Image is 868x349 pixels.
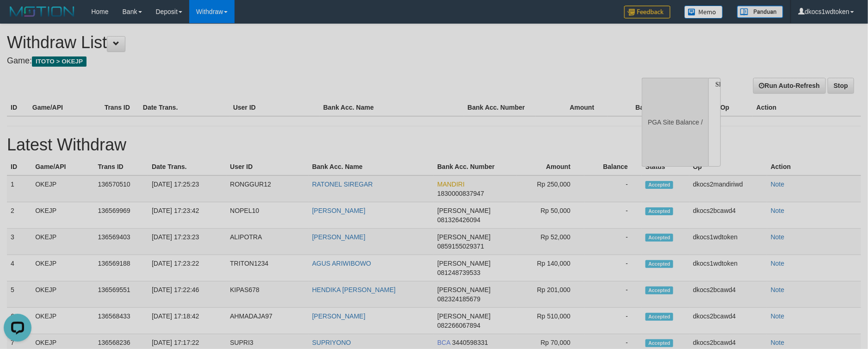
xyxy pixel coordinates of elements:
[94,308,148,334] td: 136568433
[7,158,31,175] th: ID
[737,6,783,18] img: panduan.png
[31,255,94,281] td: OKEJP
[94,158,148,175] th: Trans ID
[7,33,570,52] h1: Withdraw List
[771,233,785,241] a: Note
[689,158,767,175] th: Op
[437,269,480,276] span: 081248739533
[517,255,584,281] td: Rp 140,000
[148,175,226,202] td: [DATE] 17:25:23
[148,255,226,281] td: [DATE] 17:23:22
[312,339,351,346] a: SUPRIYONO
[828,78,854,93] a: Stop
[94,175,148,202] td: 136570510
[226,255,308,281] td: TRITON1234
[7,56,570,66] h4: Game:
[7,255,31,281] td: 4
[624,6,670,19] img: Feedback.jpg
[94,255,148,281] td: 136569188
[645,207,673,215] span: Accepted
[771,260,785,267] a: Note
[312,312,366,320] a: [PERSON_NAME]
[29,99,101,116] th: Game/API
[31,229,94,255] td: OKEJP
[226,229,308,255] td: ALIPOTRA
[437,233,490,241] span: [PERSON_NAME]
[312,181,373,188] a: RATONEL SIREGAR
[689,175,767,202] td: dkocs2mandiriwd
[148,308,226,334] td: [DATE] 17:18:42
[101,99,139,116] th: Trans ID
[689,308,767,334] td: dkocs2bcawd4
[437,243,484,250] span: 0859155029371
[517,175,584,202] td: Rp 250,000
[517,202,584,229] td: Rp 50,000
[767,158,861,175] th: Action
[7,136,861,154] h1: Latest Withdraw
[642,78,708,167] div: PGA Site Balance /
[452,339,488,346] span: 3440598331
[437,286,490,293] span: [PERSON_NAME]
[31,158,94,175] th: Game/API
[437,295,480,303] span: 082324185679
[584,229,642,255] td: -
[689,229,767,255] td: dkocs1wdtoken
[536,99,608,116] th: Amount
[771,339,785,346] a: Note
[437,190,484,197] span: 1830000837947
[584,158,642,175] th: Balance
[608,99,674,116] th: Balance
[771,286,785,293] a: Note
[771,207,785,214] a: Note
[31,175,94,202] td: OKEJP
[689,255,767,281] td: dkocs1wdtoken
[584,255,642,281] td: -
[584,281,642,308] td: -
[645,181,673,189] span: Accepted
[7,308,31,334] td: 6
[517,281,584,308] td: Rp 201,000
[31,202,94,229] td: OKEJP
[312,260,372,267] a: AGUS ARIWIBOWO
[229,99,320,116] th: User ID
[148,229,226,255] td: [DATE] 17:23:23
[320,99,464,116] th: Bank Acc. Name
[7,202,31,229] td: 2
[148,202,226,229] td: [DATE] 17:23:42
[7,99,29,116] th: ID
[94,202,148,229] td: 136569969
[584,175,642,202] td: -
[645,260,673,268] span: Accepted
[689,281,767,308] td: dkocs2bcawd4
[771,312,785,320] a: Note
[7,175,31,202] td: 1
[7,281,31,308] td: 5
[584,202,642,229] td: -
[226,308,308,334] td: AHMADAJA97
[753,78,826,93] a: Run Auto-Refresh
[4,4,31,31] button: Open LiveChat chat widget
[148,281,226,308] td: [DATE] 17:22:46
[437,312,490,320] span: [PERSON_NAME]
[94,281,148,308] td: 136569551
[437,260,490,267] span: [PERSON_NAME]
[94,229,148,255] td: 136569403
[434,158,517,175] th: Bank Acc. Number
[689,202,767,229] td: dkocs2bcawd4
[437,207,490,214] span: [PERSON_NAME]
[226,158,308,175] th: User ID
[309,158,434,175] th: Bank Acc. Name
[7,5,77,19] img: MOTION_logo.png
[312,233,366,241] a: [PERSON_NAME]
[517,229,584,255] td: Rp 52,000
[645,339,673,347] span: Accepted
[437,216,480,224] span: 081326426094
[437,322,480,329] span: 082266067894
[31,308,94,334] td: OKEJP
[226,175,308,202] td: RONGGUR12
[684,6,723,19] img: Button%20Memo.svg
[31,281,94,308] td: OKEJP
[753,99,861,116] th: Action
[464,99,536,116] th: Bank Acc. Number
[312,286,396,293] a: HENDIKA [PERSON_NAME]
